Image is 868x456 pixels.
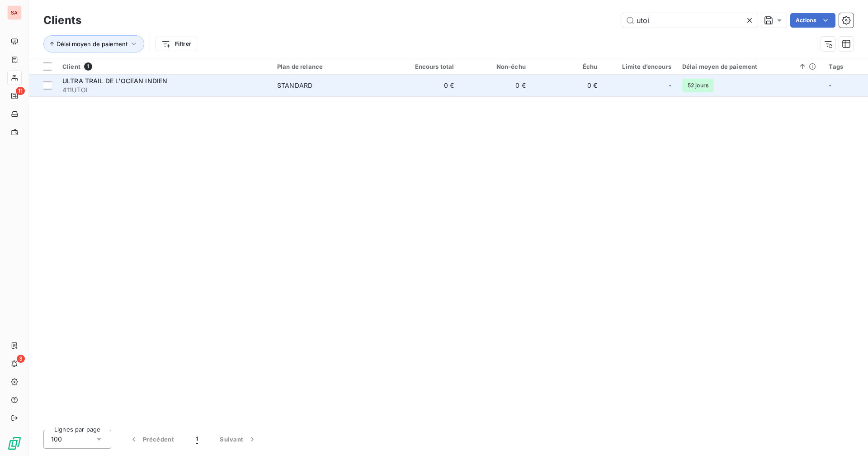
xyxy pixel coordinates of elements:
[829,63,863,70] div: Tags
[57,40,127,47] span: Délai moyen de paiement
[460,75,531,96] td: 0 €
[62,85,266,95] span: 411UTOI
[156,37,197,51] button: Filtrer
[7,5,22,20] div: SA
[7,436,22,451] img: Logo LeanPay
[277,81,312,90] div: STANDARD
[837,425,859,447] iframe: Intercom live chat
[185,430,209,449] button: 1
[16,87,25,95] span: 11
[84,62,92,71] span: 1
[622,13,758,28] input: Rechercher
[277,63,382,70] div: Plan de relance
[118,430,185,449] button: Précédent
[17,355,25,363] span: 3
[531,75,603,96] td: 0 €
[682,63,818,70] div: Délai moyen de paiement
[62,63,80,70] span: Client
[7,89,21,103] a: 11
[388,75,459,96] td: 0 €
[829,81,831,89] span: -
[608,63,671,70] div: Limite d’encours
[790,13,835,28] button: Actions
[393,63,454,70] div: Encours total
[51,435,62,444] span: 100
[669,81,671,90] span: -
[465,63,526,70] div: Non-échu
[43,35,144,52] button: Délai moyen de paiement
[196,435,198,444] span: 1
[682,79,714,92] span: 52 jours
[43,12,81,28] h3: Clients
[209,430,268,449] button: Suivant
[537,63,597,70] div: Échu
[62,77,167,85] span: ULTRA TRAIL DE L'OCEAN INDIEN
